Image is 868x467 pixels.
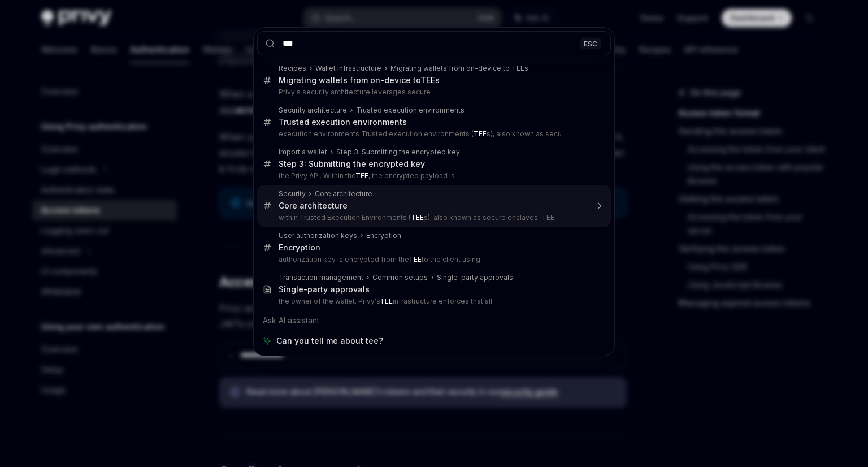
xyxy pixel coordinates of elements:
div: Encryption [279,243,320,253]
div: Step 3: Submitting the encrypted key [279,159,425,169]
div: Common setups [372,273,428,282]
div: Wallet infrastructure [315,64,381,73]
b: TEE [420,75,435,85]
div: Migrating wallets from on-device to TEEs [390,64,528,73]
div: Import a wallet [279,148,327,157]
p: the Privy API. Within the , the encrypted payload is [279,171,587,180]
div: Ask AI assistant [257,310,611,331]
div: Migrating wallets from on-device to s [279,75,440,85]
div: Encryption [366,231,401,240]
b: TEE [380,297,393,305]
b: TEE [409,255,422,263]
b: TEE [411,213,424,222]
p: authorization key is encrypted from the to the client using [279,255,587,264]
p: execution environments Trusted execution environments ( s), also known as secu [279,129,587,139]
div: Recipes [279,64,306,73]
p: within Trusted Execution Environments ( s), also known as secure enclaves. TEE [279,213,587,222]
div: Security [279,189,306,198]
div: Security architecture [279,106,347,115]
div: Transaction management [279,273,363,282]
div: Single-party approvals [437,273,513,282]
b: TEE [355,171,368,180]
div: ESC [580,37,601,49]
div: Step 3: Submitting the encrypted key [336,148,460,157]
div: Trusted execution environments [356,106,465,115]
div: User authorization keys [279,231,357,240]
p: the owner of the wallet. Privy's infrastructure enforces that all [279,297,587,306]
span: Can you tell me about tee? [276,335,383,347]
div: Trusted execution environments [279,117,407,127]
div: Core architecture [315,189,372,198]
div: Single-party approvals [279,284,370,295]
b: TEE [474,129,487,138]
div: Core architecture [279,201,348,211]
p: Privy's security architecture leverages secure [279,88,587,97]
